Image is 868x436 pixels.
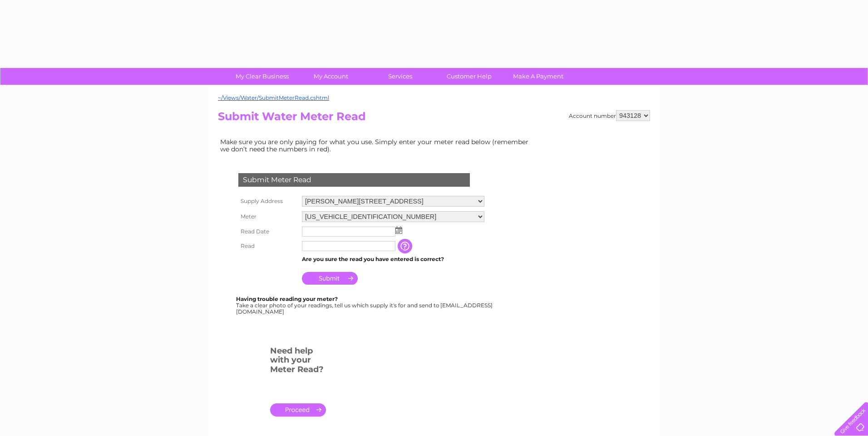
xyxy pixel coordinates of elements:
h2: Submit Water Meter Read [218,110,650,127]
b: Having trouble reading your meter? [236,296,338,302]
th: Supply Address [236,194,300,209]
th: Meter [236,209,300,224]
a: ~/Views/Water/SubmitMeterRead.cshtml [218,94,329,101]
td: Are you sure the read you have entered is correct? [300,253,487,265]
h3: Need help with your Meter Read? [270,344,326,379]
td: Make sure you are only paying for what you use. Simply enter your meter read below (remember we d... [218,136,536,155]
input: Information [398,239,414,253]
div: Submit Meter Read [238,173,470,187]
input: Submit [302,272,358,285]
a: . [270,403,326,417]
img: ... [395,227,402,234]
a: Services [363,68,438,85]
th: Read Date [236,224,300,239]
div: Account number [569,110,650,121]
a: My Clear Business [225,68,300,85]
a: My Account [294,68,369,85]
th: Read [236,239,300,253]
a: Customer Help [432,68,507,85]
a: Make A Payment [501,68,576,85]
div: Take a clear photo of your readings, tell us which supply it's for and send to [EMAIL_ADDRESS][DO... [236,296,494,315]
